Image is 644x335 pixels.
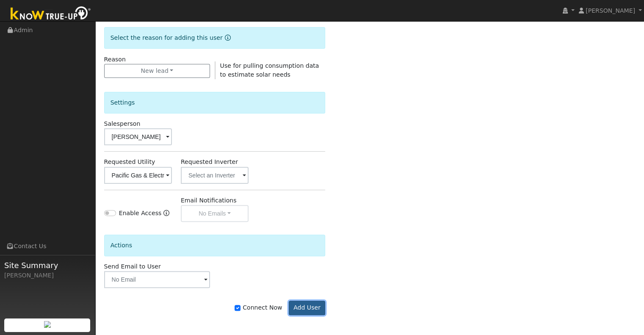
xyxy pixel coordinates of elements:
[104,271,210,288] input: No Email
[104,27,326,49] div: Select the reason for adding this user
[104,235,326,256] div: Actions
[44,321,51,328] img: retrieve
[4,260,91,271] span: Site Summary
[235,305,240,311] input: Connect Now
[181,196,237,205] label: Email Notifications
[235,303,282,312] label: Connect Now
[163,209,169,222] a: Enable Access
[220,62,319,78] span: Use for pulling consumption data to estimate solar needs
[104,119,141,128] label: Salesperson
[4,271,91,280] div: [PERSON_NAME]
[104,167,172,184] input: Select a Utility
[6,5,95,24] img: Know True-Up
[104,55,126,64] label: Reason
[223,34,231,41] a: Reason for new user
[181,158,238,166] label: Requested Inverter
[119,209,162,218] label: Enable Access
[104,64,210,78] button: New lead
[104,128,172,145] input: Select a User
[104,92,326,114] div: Settings
[104,158,155,166] label: Requested Utility
[181,167,249,184] input: Select an Inverter
[586,7,635,14] span: [PERSON_NAME]
[104,262,161,271] label: Send Email to User
[289,301,326,315] button: Add User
